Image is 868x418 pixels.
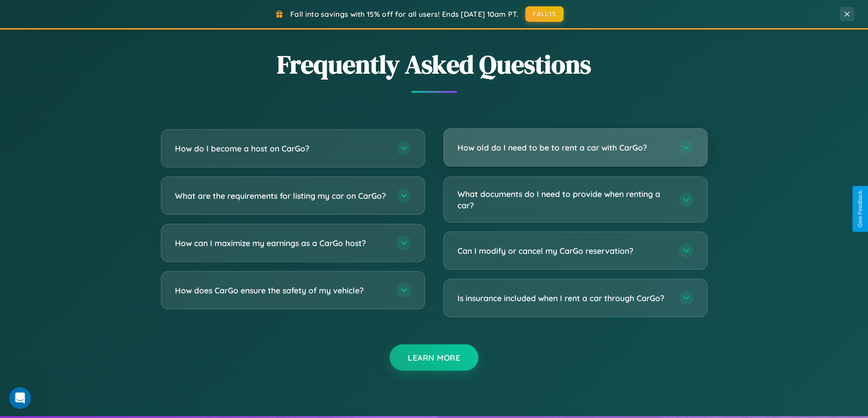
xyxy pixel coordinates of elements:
[457,188,670,211] h3: What documents do I need to provide when renting a car?
[857,191,863,227] div: Give Feedback
[457,245,670,257] h3: Can I modify or cancel my CarGo reservation?
[290,10,519,19] span: Fall into savings with 15% off for all users! Ends [DATE] 10am PT.
[390,344,478,371] button: Learn More
[161,47,708,82] h2: Frequently Asked Questions
[175,237,387,249] h3: How can I maximize my earnings as a CarGo host?
[9,387,31,409] iframe: Intercom live chat
[175,285,387,296] h3: How does CarGo ensure the safety of my vehicle?
[175,190,387,201] h3: What are the requirements for listing my car on CarGo?
[457,142,670,153] h3: How old do I need to be to rent a car with CarGo?
[175,143,387,154] h3: How do I become a host on CarGo?
[525,6,564,22] button: FALL15
[457,292,670,304] h3: Is insurance included when I rent a car through CarGo?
